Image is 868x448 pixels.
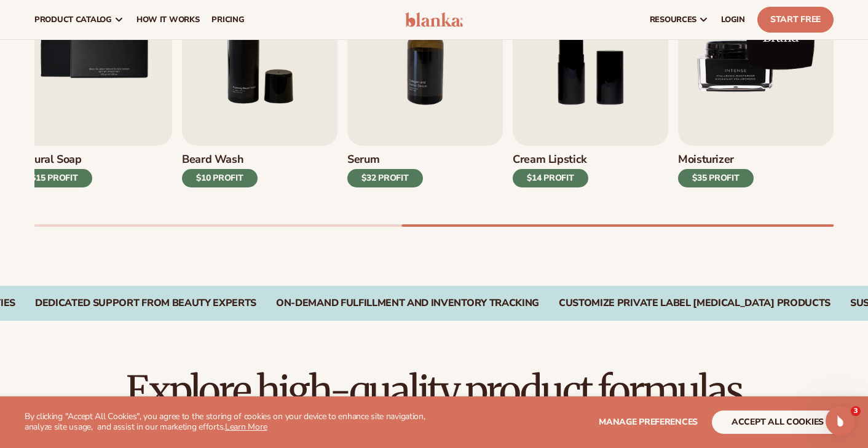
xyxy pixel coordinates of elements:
[757,7,834,33] a: Start Free
[25,412,446,433] p: By clicking "Accept All Cookies", you agree to the storing of cookies on your device to enhance s...
[136,15,200,25] span: How It Works
[34,15,112,25] span: product catalog
[712,411,843,434] button: accept all cookies
[678,169,754,187] div: $35 PROFIT
[678,153,754,167] h3: Moisturizer
[347,169,423,187] div: $32 PROFIT
[721,15,745,25] span: LOGIN
[599,416,698,428] span: Manage preferences
[559,297,831,309] div: CUSTOMIZE PRIVATE LABEL [MEDICAL_DATA] PRODUCTS
[650,15,696,25] span: resources
[826,406,855,436] iframe: Intercom live chat
[211,15,244,25] span: pricing
[599,411,698,434] button: Manage preferences
[347,153,423,167] h3: Serum
[35,297,256,309] div: Dedicated Support From Beauty Experts
[225,421,267,433] a: Learn More
[513,153,588,167] h3: Cream Lipstick
[17,169,92,187] div: $15 PROFIT
[276,297,539,309] div: On-Demand Fulfillment and Inventory Tracking
[405,12,463,27] img: logo
[34,370,834,411] h2: Explore high-quality product formulas
[851,406,861,416] span: 3
[17,153,92,167] h3: Natural Soap
[182,153,258,167] h3: Beard Wash
[182,169,258,187] div: $10 PROFIT
[513,169,588,187] div: $14 PROFIT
